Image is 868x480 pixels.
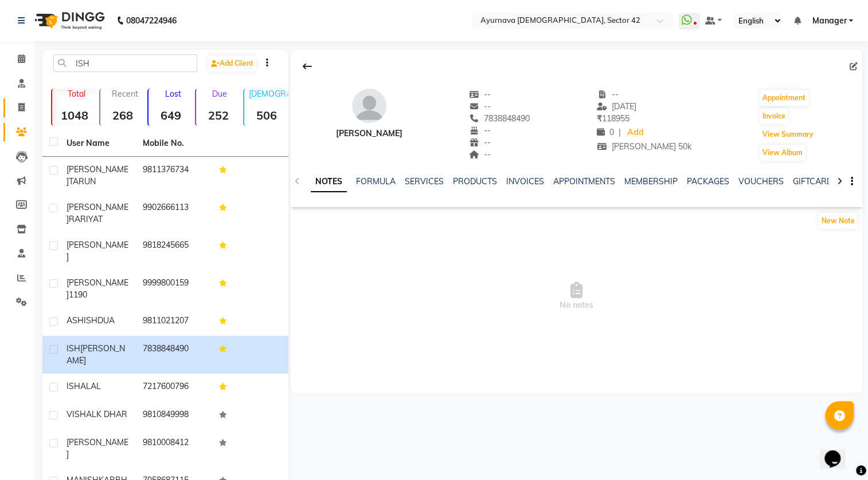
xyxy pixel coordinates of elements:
span: TARUN [69,176,96,187]
p: [DEMOGRAPHIC_DATA] [249,89,289,99]
img: logo [29,5,108,37]
a: Add Client [208,55,256,72]
td: 9902666113 [136,195,212,232]
button: Appointment [760,90,808,106]
span: | [619,126,621,138]
a: INVOICES [506,176,544,187]
input: Search by Name/Mobile/Email/Code [53,54,197,72]
span: ASHISH [67,315,97,326]
span: -- [470,125,491,136]
a: PACKAGES [687,176,729,187]
p: Lost [153,89,193,99]
button: Invoice [760,108,788,124]
strong: 649 [148,108,193,122]
th: Mobile No. [136,130,212,157]
span: ISH [67,343,80,354]
td: 9811376734 [136,157,212,195]
td: 9818245665 [136,232,212,270]
span: [PERSON_NAME] [67,202,128,224]
span: [PERSON_NAME] [67,164,128,187]
span: -- [597,89,619,100]
p: Due [198,89,241,99]
span: LAL [86,381,101,391]
span: -- [470,137,491,148]
strong: 252 [196,108,241,122]
span: [PERSON_NAME] 50k [597,141,691,152]
iframe: chat widget [820,434,857,469]
td: 9810849998 [136,402,212,430]
p: Total [57,89,97,99]
a: PRODUCTS [453,176,497,187]
button: New Note [819,213,858,229]
b: 08047224946 [126,5,177,37]
span: [DATE] [597,101,636,112]
a: GIFTCARDS [793,176,838,187]
span: 118955 [597,113,630,124]
span: RARIYAT [69,214,103,224]
a: APPOINTMENTS [553,176,615,187]
td: 7838848490 [136,336,212,374]
button: View Summary [760,126,816,142]
span: VISHAL [67,409,96,419]
td: 9810008412 [136,430,212,467]
div: Back to Client [295,55,319,77]
span: Manager [812,15,846,27]
a: MEMBERSHIP [624,176,678,187]
strong: 1048 [52,108,97,122]
th: User Name [60,130,136,157]
strong: 268 [100,108,145,122]
a: FORMULA [356,176,396,187]
p: Recent [105,89,145,99]
span: -- [470,149,491,160]
span: 0 [597,127,614,137]
td: 9811021207 [136,308,212,336]
td: 7217600796 [136,374,212,402]
span: -- [470,101,491,112]
a: VOUCHERS [738,176,784,187]
span: [PERSON_NAME] [67,437,128,459]
div: [PERSON_NAME] [336,128,402,140]
span: K DHAR [96,409,127,419]
span: -- [470,89,491,100]
span: 7838848490 [470,113,530,124]
span: ISHA [67,381,86,391]
span: 1190 [69,289,87,300]
span: [PERSON_NAME] [67,343,125,366]
button: View Album [760,145,806,161]
span: DUA [97,315,115,326]
span: [PERSON_NAME] [67,240,128,262]
a: SERVICES [405,176,444,187]
td: 9999800159 [136,270,212,308]
a: Add [625,125,646,141]
strong: 506 [244,108,289,122]
span: ₹ [597,113,602,124]
span: No notes [291,239,862,354]
span: [PERSON_NAME] [67,277,128,300]
img: avatar [352,89,386,123]
a: NOTES [311,172,347,192]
